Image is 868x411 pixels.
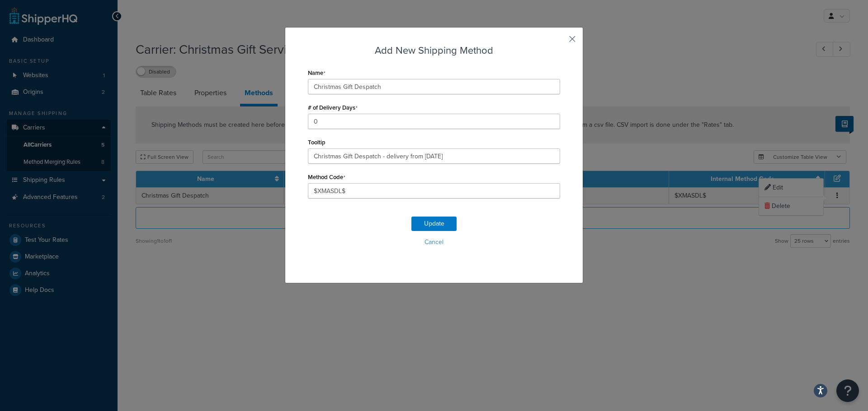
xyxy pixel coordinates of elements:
label: Method Code [308,174,345,181]
label: # of Delivery Days [308,104,358,111]
label: Name [308,69,325,77]
label: Tooltip [308,139,325,146]
button: Update [411,217,457,231]
button: Cancel [308,236,560,249]
h3: Add New Shipping Method [308,43,560,57]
